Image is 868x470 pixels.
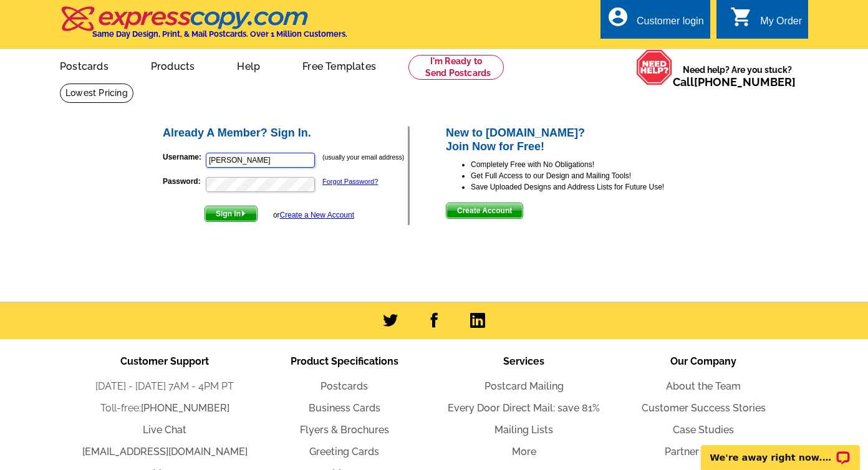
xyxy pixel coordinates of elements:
[280,211,354,219] a: Create a New Account
[163,176,205,187] label: Password:
[636,49,673,85] img: help
[471,159,707,170] li: Completely Free with No Obligations!
[40,50,128,80] a: Postcards
[141,402,229,414] a: [PHONE_NUMBER]
[666,380,741,392] a: About the Team
[75,401,254,416] li: Toll-free:
[607,6,629,28] i: account_circle
[300,424,389,436] a: Flyers & Brochures
[322,153,404,161] small: (usually your email address)
[92,29,347,39] h4: Same Day Design, Print, & Mail Postcards. Over 1 Million Customers.
[75,379,254,394] li: [DATE] - [DATE] 7AM - 4PM PT
[131,50,215,80] a: Products
[670,355,736,367] span: Our Company
[309,402,380,414] a: Business Cards
[673,75,796,89] span: Call
[291,355,398,367] span: Product Specifications
[60,15,347,39] a: Same Day Design, Print, & Mail Postcards. Over 1 Million Customers.
[642,402,766,414] a: Customer Success Stories
[322,178,378,185] a: Forgot Password?
[446,203,523,219] button: Create Account
[673,424,734,436] a: Case Studies
[673,64,802,89] span: Need help? Are you stuck?
[694,75,796,89] a: [PHONE_NUMBER]
[321,380,368,392] a: Postcards
[446,203,523,218] span: Create Account
[485,380,564,392] a: Postcard Mailing
[512,446,536,458] a: More
[448,402,600,414] a: Every Door Direct Mail: save 81%
[446,127,707,153] h2: New to [DOMAIN_NAME]? Join Now for Free!
[760,16,802,33] div: My Order
[273,209,354,221] div: or
[607,14,704,29] a: account_circle Customer login
[282,50,396,80] a: Free Templates
[205,206,258,222] button: Sign In
[471,181,707,193] li: Save Uploaded Designs and Address Lists for Future Use!
[82,446,248,458] a: [EMAIL_ADDRESS][DOMAIN_NAME]
[241,211,246,216] img: button-next-arrow-white.png
[637,16,704,33] div: Customer login
[143,424,186,436] a: Live Chat
[205,206,257,221] span: Sign In
[120,355,209,367] span: Customer Support
[730,6,753,28] i: shopping_cart
[730,14,802,29] a: shopping_cart My Order
[217,50,280,80] a: Help
[163,127,408,140] h2: Already A Member? Sign In.
[163,151,205,163] label: Username:
[665,446,743,458] a: Partner Program
[309,446,379,458] a: Greeting Cards
[693,431,868,470] iframe: LiveChat chat widget
[471,170,707,181] li: Get Full Access to our Design and Mailing Tools!
[494,424,553,436] a: Mailing Lists
[503,355,544,367] span: Services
